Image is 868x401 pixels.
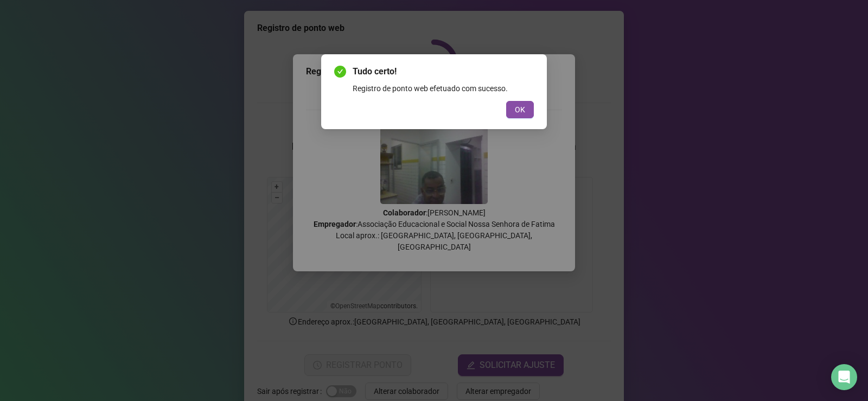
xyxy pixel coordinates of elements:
[334,66,346,78] span: check-circle
[831,364,857,390] div: Open Intercom Messenger
[506,101,534,118] button: OK
[515,104,525,116] span: OK
[353,82,534,94] div: Registro de ponto web efetuado com sucesso.
[353,65,534,78] span: Tudo certo!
